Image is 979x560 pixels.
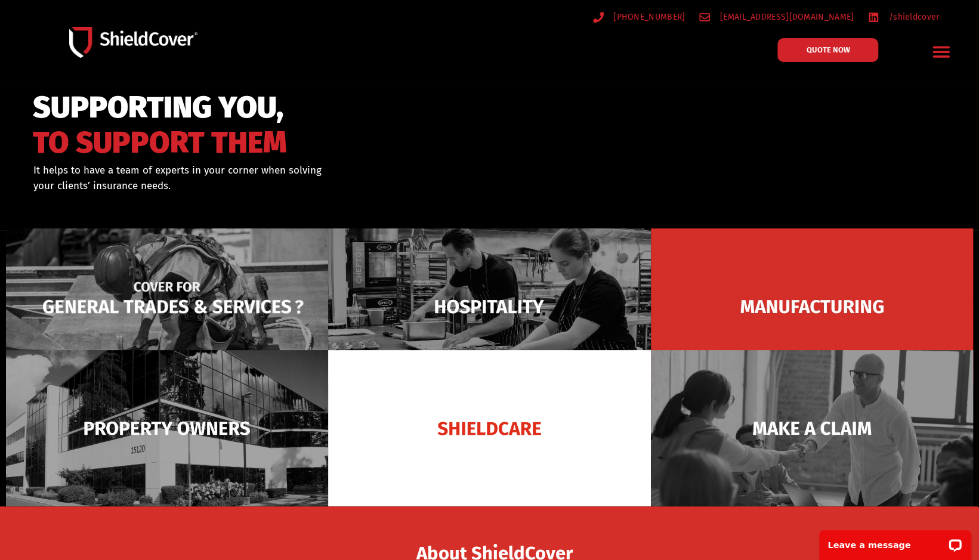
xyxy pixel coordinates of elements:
img: Shield-Cover-Underwriting-Australia-logo-full [69,27,197,58]
a: QUOTE NOW [777,38,878,62]
iframe: LiveChat chat widget [811,522,979,560]
a: [PHONE_NUMBER] [593,10,685,24]
span: [PHONE_NUMBER] [610,10,685,24]
span: [EMAIL_ADDRESS][DOMAIN_NAME] [717,10,854,24]
div: Menu Toggle [927,38,955,66]
span: /shieldcover [886,10,940,24]
a: [EMAIL_ADDRESS][DOMAIN_NAME] [699,10,854,24]
div: It helps to have a team of experts in your corner when solving [33,163,551,193]
a: /shieldcover [868,10,939,24]
p: your clients’ insurance needs. [33,178,551,194]
span: QUOTE NOW [806,46,850,54]
span: SUPPORTING YOU, [33,95,287,120]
